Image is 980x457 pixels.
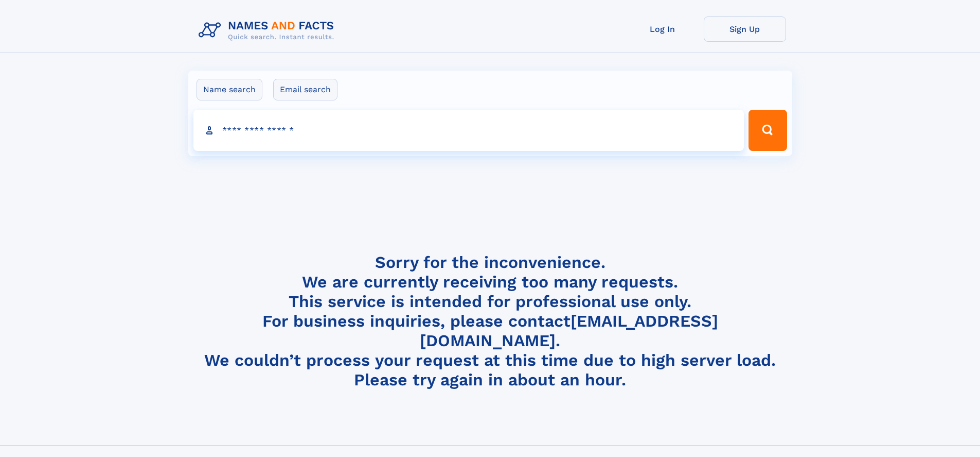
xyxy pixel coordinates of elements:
[749,110,787,151] button: Search Button
[420,311,718,350] a: [EMAIL_ADDRESS][DOMAIN_NAME]
[197,79,262,100] label: Name search
[194,252,786,390] h4: Sorry for the inconvenience. We are currently receiving too many requests. This service is intend...
[273,79,337,100] label: Email search
[704,16,786,42] a: Sign Up
[621,16,704,42] a: Log In
[193,110,744,151] input: search input
[194,16,343,44] img: Logo Names and Facts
